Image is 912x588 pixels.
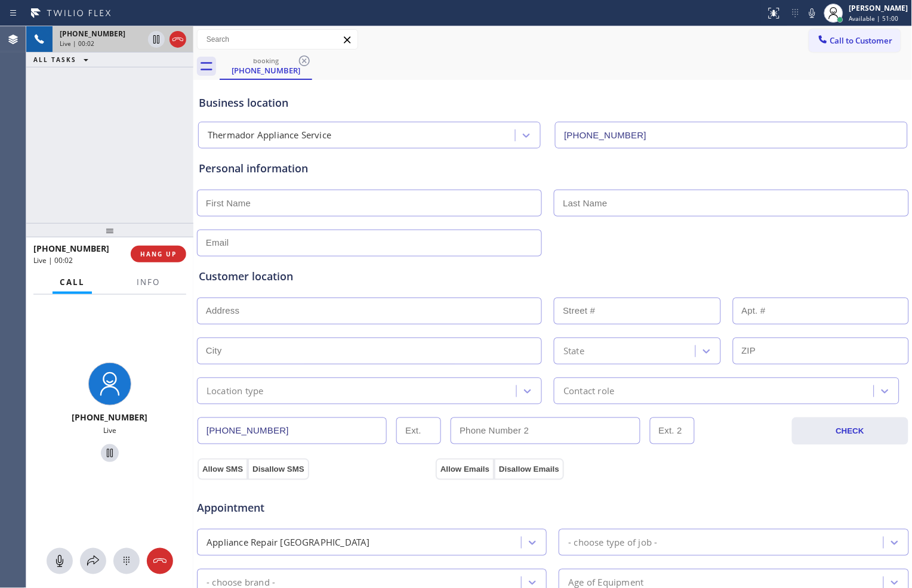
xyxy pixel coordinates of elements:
[555,122,907,148] input: Phone Number
[148,31,165,48] button: Hold Customer
[451,417,640,444] input: Phone Number 2
[53,271,92,294] button: Call
[554,298,720,324] input: Street #
[170,31,186,48] button: Hang up
[101,444,119,462] button: Hold Customer
[199,160,907,177] div: Personal information
[849,14,899,23] span: Available | 51:00
[140,250,177,258] span: HANG UP
[197,230,542,256] input: Email
[197,190,542,216] input: First Name
[60,29,125,39] span: [PHONE_NUMBER]
[137,277,160,287] span: Info
[830,35,893,46] span: Call to Customer
[221,53,311,79] div: (888) 801-8872
[809,29,901,52] button: Call to Customer
[792,417,908,445] button: CHECK
[563,344,584,358] div: State
[199,95,907,111] div: Business location
[80,548,106,574] button: Open directory
[26,52,100,67] button: ALL TASKS
[60,39,94,48] span: Live | 00:02
[494,459,564,480] button: Disallow Emails
[60,277,85,287] span: Call
[197,500,433,516] span: Appointment
[198,459,248,480] button: Allow SMS
[103,425,116,435] span: Live
[33,255,73,265] span: Live | 00:02
[221,65,311,76] div: [PHONE_NUMBER]
[849,3,908,13] div: [PERSON_NAME]
[130,271,167,294] button: Info
[208,129,331,143] div: Thermador Appliance Service
[650,417,695,444] input: Ext. 2
[198,417,387,444] input: Phone Number
[248,459,309,480] button: Disallow SMS
[568,536,657,549] div: - choose type of job -
[47,548,73,574] button: Mute
[733,298,909,324] input: Apt. #
[147,548,173,574] button: Hang up
[72,411,148,423] span: [PHONE_NUMBER]
[563,384,614,398] div: Contact role
[221,56,311,65] div: booking
[198,30,358,49] input: Search
[554,190,908,216] input: Last Name
[733,338,909,364] input: ZIP
[113,548,140,574] button: Open dialpad
[197,298,542,324] input: Address
[436,459,494,480] button: Allow Emails
[131,246,186,262] button: HANG UP
[396,417,441,444] input: Ext.
[199,268,907,284] div: Customer location
[207,384,264,398] div: Location type
[197,338,542,364] input: City
[207,536,370,549] div: Appliance Repair [GEOGRAPHIC_DATA]
[33,243,109,254] span: [PHONE_NUMBER]
[33,55,76,64] span: ALL TASKS
[804,5,821,21] button: Mute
